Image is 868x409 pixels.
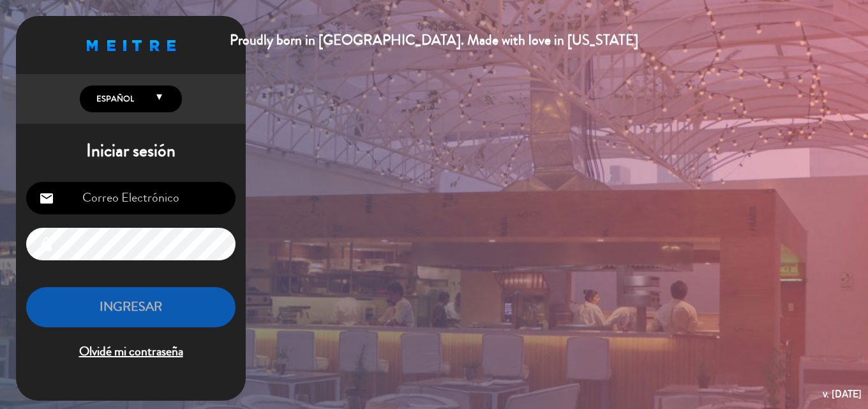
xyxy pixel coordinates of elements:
i: email [39,191,54,206]
span: Español [93,93,134,105]
button: INGRESAR [26,287,236,327]
div: v. [DATE] [823,385,862,403]
input: Correo Electrónico [26,182,236,214]
h1: Iniciar sesión [16,140,246,162]
i: lock [39,237,54,252]
span: Olvidé mi contraseña [26,341,236,362]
